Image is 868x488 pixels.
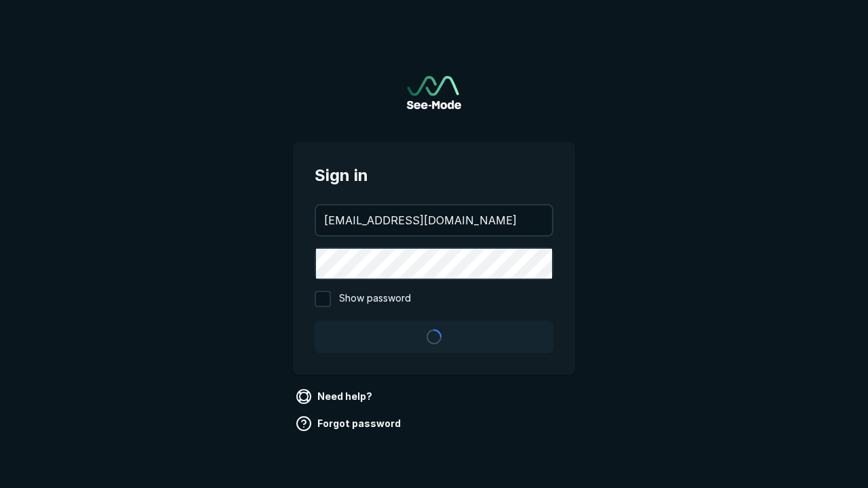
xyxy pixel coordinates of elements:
img: See-Mode Logo [407,76,461,109]
a: Forgot password [293,413,406,434]
a: Need help? [293,386,378,407]
span: Show password [339,291,411,307]
input: your@email.com [316,205,552,235]
span: Sign in [315,163,553,188]
a: Go to sign in [407,76,461,109]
